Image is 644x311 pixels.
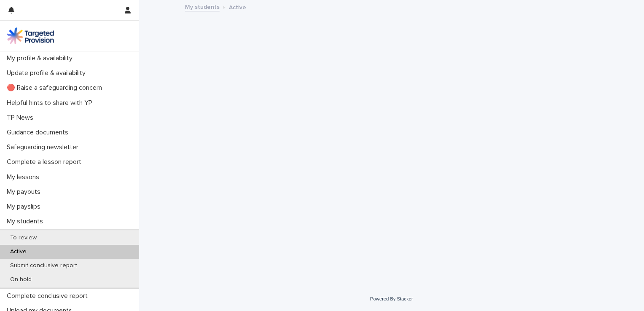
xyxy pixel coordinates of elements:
[3,54,79,62] p: My profile & availability
[3,262,84,269] p: Submit conclusive report
[3,203,47,211] p: My payslips
[3,173,46,181] p: My lessons
[185,2,220,11] a: My students
[370,296,413,301] a: Powered By Stacker
[3,188,47,196] p: My payouts
[3,114,40,122] p: TP News
[3,99,99,107] p: Helpful hints to share with YP
[3,248,33,255] p: Active
[3,292,94,300] p: Complete conclusive report
[3,276,38,283] p: On hold
[229,2,246,11] p: Active
[3,129,75,137] p: Guidance documents
[3,234,43,241] p: To review
[3,84,109,92] p: 🔴 Raise a safeguarding concern
[7,27,54,44] img: M5nRWzHhSzIhMunXDL62
[3,158,88,166] p: Complete a lesson report
[3,217,50,225] p: My students
[3,143,85,151] p: Safeguarding newsletter
[3,69,92,77] p: Update profile & availability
